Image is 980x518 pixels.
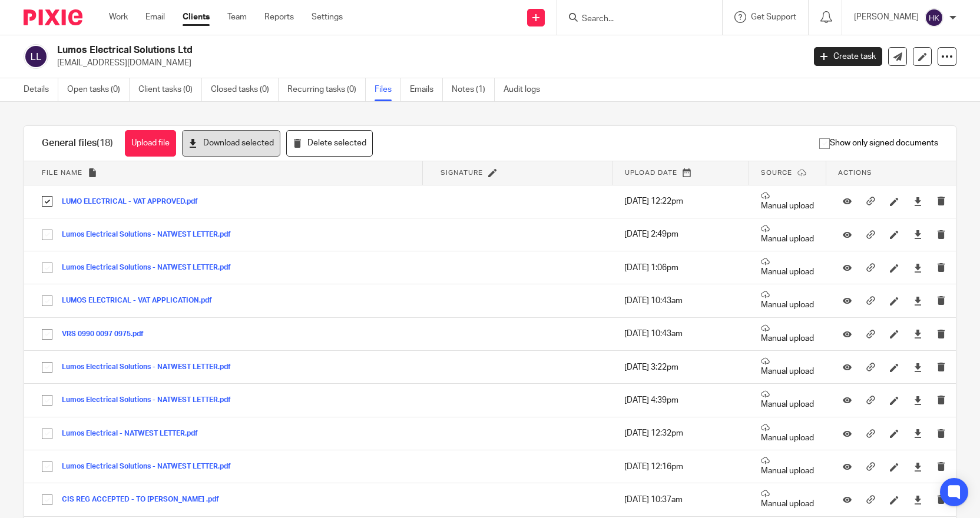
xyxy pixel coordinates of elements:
[36,356,58,378] input: Select
[624,295,737,307] p: [DATE] 10:43am
[624,427,737,439] p: [DATE] 12:32pm
[761,170,792,176] span: Source
[109,11,128,23] a: Work
[62,330,153,338] button: VRS 0990 0097 0975.pdf
[62,264,240,272] button: Lumos Electrical Solutions - NATWEST LETTER.pdf
[814,47,882,66] a: Create task
[42,170,82,176] span: File name
[761,390,815,410] p: Manual upload
[913,262,922,274] a: Download
[838,170,872,176] span: Actions
[761,324,815,344] p: Manual upload
[913,228,922,240] a: Download
[410,78,443,101] a: Emails
[761,191,815,212] p: Manual upload
[36,290,58,312] input: Select
[761,257,815,278] p: Manual upload
[441,170,483,176] span: Signature
[312,11,343,23] a: Settings
[62,496,228,504] button: CIS REG ACCEPTED - TO [PERSON_NAME] .pdf
[761,456,815,477] p: Manual upload
[62,396,240,404] button: Lumos Electrical Solutions - NATWEST LETTER.pdf
[24,9,82,25] img: Pixie
[227,11,247,23] a: Team
[624,262,737,274] p: [DATE] 1:06pm
[24,78,58,101] a: Details
[211,78,279,101] a: Closed tasks (0)
[819,137,938,149] span: Show only signed documents
[625,170,677,176] span: Upload date
[264,11,294,23] a: Reports
[145,11,165,23] a: Email
[36,323,58,346] input: Select
[913,494,922,506] a: Download
[36,389,58,411] input: Select
[761,224,815,245] p: Manual upload
[57,44,648,57] h2: Lumos Electrical Solutions Ltd
[913,361,922,373] a: Download
[62,363,240,371] button: Lumos Electrical Solutions - NATWEST LETTER.pdf
[67,78,130,101] a: Open tasks (0)
[761,489,815,510] p: Manual upload
[62,231,240,239] button: Lumos Electrical Solutions - NATWEST LETTER.pdf
[504,78,549,101] a: Audit logs
[624,394,737,406] p: [DATE] 4:39pm
[761,357,815,377] p: Manual upload
[36,423,58,445] input: Select
[913,461,922,473] a: Download
[57,57,796,69] p: [EMAIL_ADDRESS][DOMAIN_NAME]
[62,463,240,471] button: Lumos Electrical Solutions - NATWEST LETTER.pdf
[36,190,58,212] input: Select
[624,461,737,473] p: [DATE] 12:16pm
[42,137,113,150] h1: General files
[913,427,922,439] a: Download
[62,198,207,206] button: LUMO ELECTRICAL - VAT APPROVED.pdf
[624,361,737,373] p: [DATE] 3:22pm
[97,138,113,148] span: (18)
[624,494,737,506] p: [DATE] 10:37am
[913,328,922,340] a: Download
[751,13,796,21] span: Get Support
[913,295,922,307] a: Download
[36,257,58,279] input: Select
[36,224,58,246] input: Select
[375,78,401,101] a: Files
[62,430,207,438] button: Lumos Electrical - NATWEST LETTER.pdf
[925,8,943,27] img: svg%3E
[125,130,176,157] button: Upload file
[761,423,815,444] p: Manual upload
[452,78,495,101] a: Notes (1)
[624,228,737,240] p: [DATE] 2:49pm
[36,456,58,478] input: Select
[287,78,366,101] a: Recurring tasks (0)
[624,195,737,207] p: [DATE] 12:22pm
[182,130,280,157] button: Download selected
[286,130,373,157] button: Delete selected
[24,44,48,69] img: svg%3E
[854,11,919,23] p: [PERSON_NAME]
[62,297,221,305] button: LUMOS ELECTRICAL - VAT APPLICATION.pdf
[761,290,815,311] p: Manual upload
[36,489,58,511] input: Select
[581,14,687,25] input: Search
[624,328,737,340] p: [DATE] 10:43am
[138,78,202,101] a: Client tasks (0)
[913,394,922,406] a: Download
[913,195,922,207] a: Download
[183,11,210,23] a: Clients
